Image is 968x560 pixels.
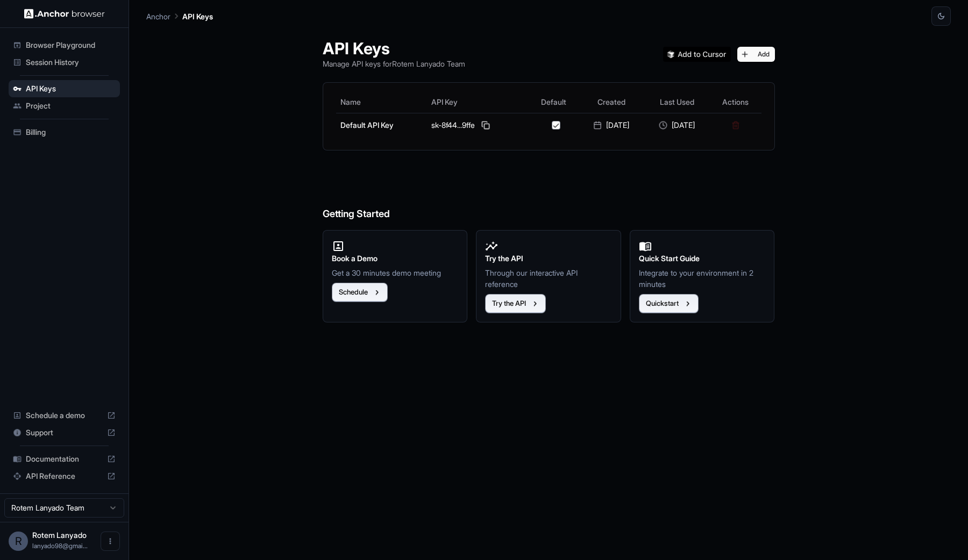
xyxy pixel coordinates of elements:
span: API Keys [26,83,116,94]
h1: API Keys [323,39,465,58]
button: Try the API [485,294,546,313]
div: API Reference [9,468,120,485]
div: sk-8f44...9ffe [431,119,525,132]
div: API Keys [9,80,120,97]
th: Actions [710,91,761,113]
div: [DATE] [649,120,706,131]
div: Support [9,424,120,441]
p: Anchor [146,11,170,22]
p: Through our interactive API reference [485,267,612,290]
button: Schedule [332,283,388,302]
h2: Book a Demo [332,253,459,264]
span: lanyado98@gmail.com [32,542,88,550]
button: Open menu [101,532,120,551]
button: Copy API key [479,119,492,132]
span: Schedule a demo [26,410,103,421]
th: Created [579,91,644,113]
div: Schedule a demo [9,407,120,424]
div: Documentation [9,450,120,468]
h2: Quick Start Guide [639,253,766,264]
p: Integrate to your environment in 2 minutes [639,267,766,290]
p: Get a 30 minutes demo meeting [332,267,459,278]
span: Documentation [26,454,103,464]
span: Browser Playground [26,40,116,51]
div: Session History [9,54,120,71]
nav: breadcrumb [146,10,213,22]
button: Quickstart [639,294,699,313]
span: Project [26,100,116,111]
img: Anchor Logo [24,9,105,19]
span: API Reference [26,471,103,482]
td: Default API Key [336,113,427,137]
div: [DATE] [583,120,640,131]
span: Session History [26,57,116,68]
span: Billing [26,127,116,138]
th: API Key [427,91,529,113]
th: Name [336,91,427,113]
button: Add [737,47,775,62]
p: Manage API keys for Rotem Lanyado Team [323,58,465,69]
h2: Try the API [485,253,612,264]
div: Project [9,97,120,114]
h6: Getting Started [323,163,775,222]
div: Browser Playground [9,37,120,54]
img: Add anchorbrowser MCP server to Cursor [663,47,731,62]
th: Default [529,91,579,113]
div: Billing [9,124,120,141]
span: Support [26,427,103,438]
th: Last Used [644,91,710,113]
p: API Keys [182,11,213,22]
span: Rotem Lanyado [32,530,87,540]
div: R [9,532,28,551]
